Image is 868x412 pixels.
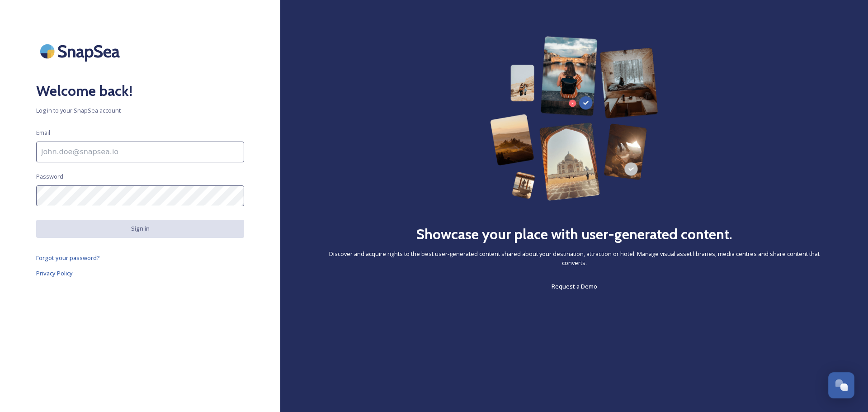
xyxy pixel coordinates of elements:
[36,36,127,66] img: SnapSea Logo
[36,268,244,279] a: Privacy Policy
[552,282,597,290] span: Request a Demo
[36,80,244,102] h2: Welcome back!
[36,106,244,115] span: Log in to your SnapSea account
[36,128,50,137] span: Email
[828,372,854,398] button: Open Chat
[36,172,63,181] span: Password
[36,254,100,262] span: Forgot your password?
[36,269,73,277] span: Privacy Policy
[36,252,244,263] a: Forgot your password?
[416,223,732,245] h2: Showcase your place with user-generated content.
[36,220,244,237] button: Sign in
[316,250,832,267] span: Discover and acquire rights to the best user-generated content shared about your destination, att...
[490,36,658,201] img: 63b42ca75bacad526042e722_Group%20154-p-800.png
[552,281,597,292] a: Request a Demo
[36,142,244,162] input: john.doe@snapsea.io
